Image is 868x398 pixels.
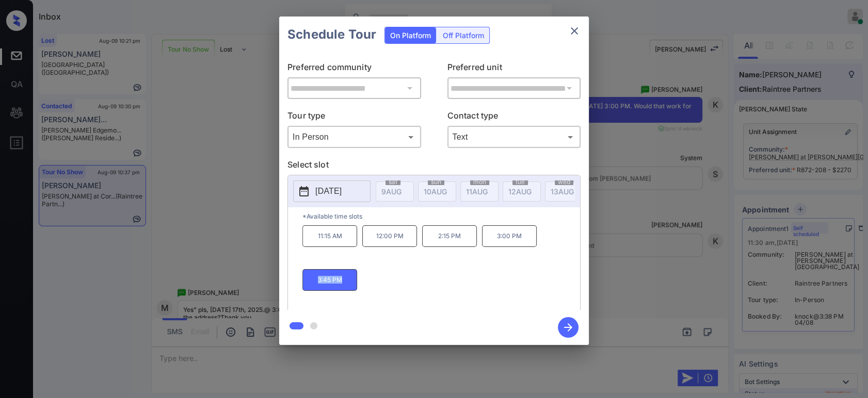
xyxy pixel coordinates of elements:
p: Select slot [287,158,581,175]
button: btn-next [552,314,585,341]
div: On Platform [385,27,436,43]
p: 2:15 PM [422,225,477,247]
p: Contact type [447,109,581,126]
p: Preferred community [287,61,421,77]
p: 12:00 PM [362,225,417,247]
p: Tour type [287,109,421,126]
div: Off Platform [438,27,489,43]
p: *Available time slots [302,207,580,225]
p: Preferred unit [447,61,581,77]
h2: Schedule Tour [279,16,384,53]
div: Text [450,128,578,145]
p: 3:45 PM [302,269,357,291]
p: 3:00 PM [482,225,537,247]
button: close [564,21,585,41]
p: [DATE] [315,185,342,197]
div: In Person [290,128,419,145]
button: [DATE] [293,180,371,202]
p: 11:15 AM [302,225,357,247]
